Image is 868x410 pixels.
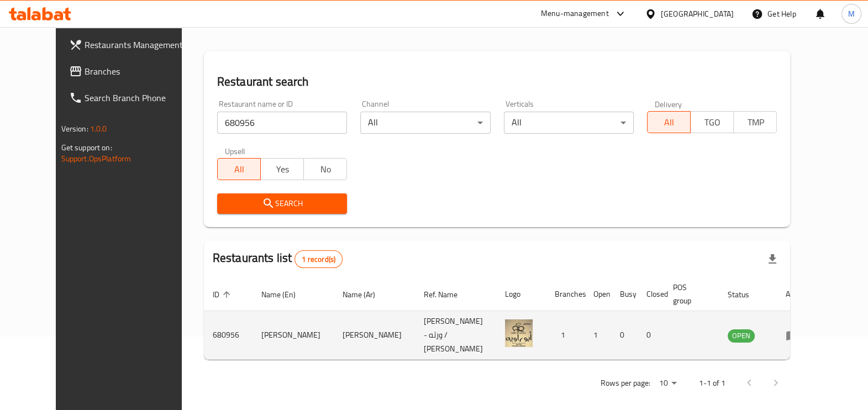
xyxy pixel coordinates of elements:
input: Search for restaurant name or ID.. [217,112,347,134]
label: Upsell [225,147,245,155]
button: All [647,111,691,133]
div: Total records count [294,250,343,268]
button: No [303,158,347,180]
span: TMP [738,114,772,130]
div: Menu-management [541,7,609,20]
a: Branches [60,58,201,85]
span: Yes [265,161,299,177]
th: Logo [496,277,546,311]
div: Export file [759,246,786,272]
span: No [308,161,343,177]
label: Delivery [655,100,682,108]
div: [GEOGRAPHIC_DATA] [661,8,734,20]
div: Rows per page: [654,375,681,392]
h2: Menu management [204,11,313,29]
td: [PERSON_NAME] [334,311,415,360]
span: Status [728,288,764,301]
span: 1.0.0 [90,122,107,136]
th: Action [777,277,815,311]
td: 680956 [204,311,252,360]
span: Ref. Name [424,288,472,301]
span: OPEN [728,329,755,342]
th: Busy [611,277,638,311]
img: Abo Rawia [505,319,533,347]
button: TMP [733,111,777,133]
span: 1 record(s) [295,254,342,265]
span: POS group [673,281,706,307]
th: Branches [546,277,585,311]
span: All [222,161,256,177]
span: M [848,8,855,20]
table: enhanced table [204,277,815,360]
h2: Restaurant search [217,73,777,90]
th: Open [585,277,611,311]
span: Branches [85,65,192,78]
td: 1 [585,311,611,360]
span: Name (Ar) [343,288,390,301]
td: [PERSON_NAME] [252,311,334,360]
span: Get support on: [61,140,112,155]
a: Search Branch Phone [60,85,201,111]
span: TGO [695,114,729,130]
span: ID [213,288,234,301]
td: [PERSON_NAME] - ورثه / [PERSON_NAME] [415,311,496,360]
span: Version: [61,122,88,136]
a: Support.OpsPlatform [61,151,131,166]
div: All [360,112,490,134]
th: Closed [638,277,664,311]
span: All [652,114,686,130]
span: Search [226,197,338,211]
span: Search Branch Phone [85,91,192,104]
td: 0 [638,311,664,360]
button: All [217,158,261,180]
div: OPEN [728,329,755,343]
p: 1-1 of 1 [698,376,725,390]
button: Search [217,193,347,214]
td: 1 [546,311,585,360]
h2: Restaurants list [213,250,343,268]
p: Rows per page: [600,376,650,390]
button: Yes [260,158,304,180]
a: Restaurants Management [60,31,201,58]
div: All [504,112,634,134]
span: Restaurants Management [85,38,192,51]
td: 0 [611,311,638,360]
span: Name (En) [261,288,310,301]
button: TGO [690,111,734,133]
div: Menu [786,329,806,342]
